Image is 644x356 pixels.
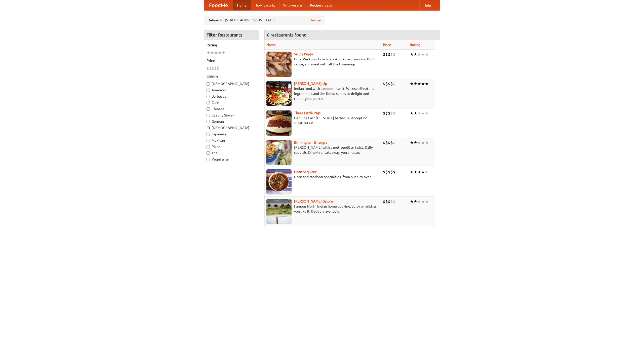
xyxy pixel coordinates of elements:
[207,145,210,148] input: Pizza
[388,140,390,145] li: $
[207,94,256,99] label: Barbecue
[425,140,429,145] li: ★
[207,106,256,111] label: Chinese
[410,43,420,47] a: Rating
[414,110,417,116] li: ★
[207,89,210,92] input: American
[266,140,292,165] img: bhangra.jpg
[383,140,385,145] li: $
[207,125,256,130] label: [DEMOGRAPHIC_DATA]
[410,81,414,87] li: ★
[204,0,233,10] a: FoodMe
[410,199,414,204] li: ★
[207,119,256,124] label: German
[414,199,417,204] li: ★
[294,140,327,144] a: Birmingham Bhangra
[385,140,388,145] li: $
[294,52,313,56] a: Saucy Piggy
[207,114,210,117] input: Czech / Slovak
[266,204,379,214] p: Famous North Indian home cooking. Spicy or mild, as you like it. Delivery available.
[207,82,210,86] input: [DEMOGRAPHIC_DATA]
[383,81,385,87] li: $
[417,140,421,145] li: ★
[385,52,388,57] li: $
[294,111,320,115] a: Three Little Pigs
[393,140,395,145] li: $
[207,144,256,149] label: Pizza
[207,88,256,93] label: American
[388,81,390,87] li: $
[417,110,421,116] li: ★
[385,81,388,87] li: $
[417,199,421,204] li: ★
[207,138,256,143] label: Mexican
[417,81,421,87] li: ★
[207,113,256,118] label: Czech / Slovak
[207,139,210,142] input: Mexican
[410,140,414,145] li: ★
[266,199,292,224] img: currygalore.jpg
[414,140,417,145] li: ★
[421,110,425,116] li: ★
[207,120,210,123] input: German
[207,157,256,162] label: Vegetarian
[425,81,429,87] li: ★
[385,110,388,116] li: $
[294,82,327,86] a: [PERSON_NAME] Up
[388,52,390,57] li: $
[204,30,259,40] h4: Filter Restaurants
[421,140,425,145] li: ★
[207,100,256,105] label: Cafe
[294,170,316,174] b: Naan Sequitur
[425,169,429,175] li: ★
[266,174,379,179] p: Naan and tandoori specialties, from our clay oven.
[266,115,379,126] p: Genuine East [US_STATE] barbecue. Accept no substitutes!
[383,169,385,175] li: $
[421,81,425,87] li: ★
[222,50,225,56] li: ★
[385,169,388,175] li: $
[266,43,276,47] a: Name
[390,169,393,175] li: $
[207,133,210,136] input: Japanese
[207,43,256,48] h5: Rating
[266,52,292,77] img: saucy.jpg
[410,110,414,116] li: ★
[266,57,379,67] p: Pork. We know how to cook it. Award-winning BBQ sauce, and meat with all the trimmings.
[393,199,395,204] li: $
[425,52,429,57] li: ★
[207,74,256,79] h5: Cuisine
[388,199,390,204] li: $
[385,199,388,204] li: $
[207,81,256,86] label: [DEMOGRAPHIC_DATA]
[207,107,210,111] input: Chinese
[414,81,417,87] li: ★
[393,110,395,116] li: $
[393,81,395,87] li: $
[207,101,210,104] input: Cafe
[390,52,393,57] li: $
[419,0,435,10] a: Help
[212,66,214,71] li: $
[383,199,385,204] li: $
[414,52,417,57] li: ★
[388,110,390,116] li: $
[207,95,210,98] input: Barbecue
[207,66,209,71] li: $
[410,169,414,175] li: ★
[266,86,379,101] p: Indian food with a modern twist. We use all-natural ingredients and the finest spices to delight ...
[207,58,256,63] h5: Price
[210,50,214,56] li: ★
[294,199,333,203] a: [PERSON_NAME] Galore
[390,110,393,116] li: $
[393,52,395,57] li: $
[251,0,279,10] a: How it works
[207,126,210,130] input: [DEMOGRAPHIC_DATA]
[417,52,421,57] li: ★
[267,32,308,37] ng-pluralize: 6 restaurants found!
[233,0,251,10] a: Home
[421,169,425,175] li: ★
[207,132,256,137] label: Japanese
